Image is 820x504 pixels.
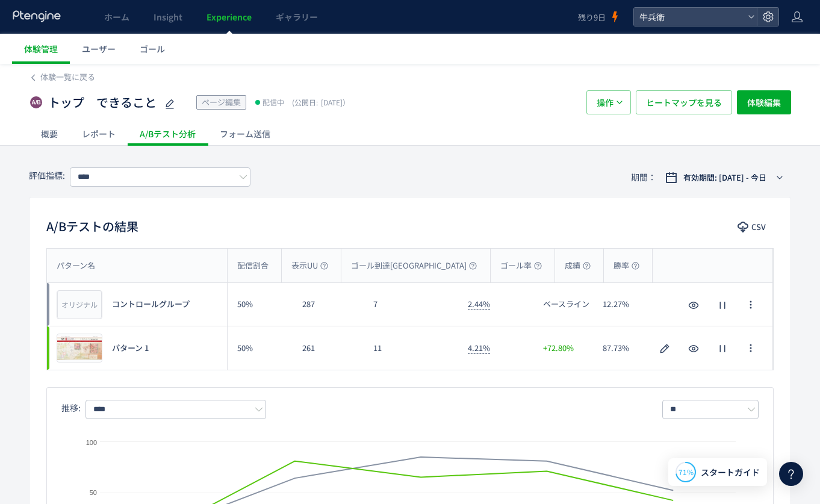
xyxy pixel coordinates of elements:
span: Insight [154,11,182,23]
span: 牛兵衛 [636,8,743,26]
div: フォーム送信 [208,122,282,146]
div: 261 [293,326,364,370]
div: オリジナル [57,290,102,319]
span: ホーム [104,11,129,23]
span: 表示UU [291,260,328,272]
span: 2.44% [468,298,490,310]
button: 有効期間: [DATE] - 今日 [657,168,791,187]
div: 11 [364,326,458,370]
span: +72.80% [543,343,574,354]
div: レポート [70,122,128,146]
img: 56e0f0e2c75a5f88bd89c2246a158a9b1755302710427.jpeg [57,334,102,362]
span: 成績 [565,260,591,272]
span: 配信中 [262,96,284,108]
div: A/Bテスト分析 [128,122,208,146]
span: 残り9日 [578,11,606,23]
span: ヒートマップを見る [646,90,722,114]
text: 100 [86,439,97,446]
span: コントロールグループ [112,299,190,310]
span: (公開日: [292,97,318,107]
span: ゴール率 [500,260,542,272]
button: 体験編集 [737,90,791,114]
span: 推移: [61,402,81,414]
span: ゴール到達[GEOGRAPHIC_DATA] [351,260,477,272]
div: 12.27% [593,283,653,326]
span: ゴール [140,43,165,55]
span: ユーザー [82,43,116,55]
span: スタートガイド [701,466,760,479]
span: [DATE]） [289,97,350,107]
h2: A/Bテストの結果 [46,217,138,236]
span: 配信割合 [237,260,269,272]
span: ギャラリー [276,11,318,23]
span: 体験一覧に戻る [40,71,95,82]
span: ベースライン [543,299,589,310]
div: 50% [228,283,293,326]
button: CSV [731,217,774,237]
div: 概要 [29,122,70,146]
div: 287 [293,283,364,326]
div: 87.73% [593,326,653,370]
span: パターン名 [57,260,95,272]
text: 50 [90,489,97,496]
div: 50% [228,326,293,370]
button: ヒートマップを見る [636,90,732,114]
button: 操作 [586,90,631,114]
span: 勝率 [613,260,639,272]
span: 操作 [597,90,613,114]
div: 7 [364,283,458,326]
span: 評価指標: [29,169,65,181]
span: 体験編集 [747,90,781,114]
span: トップ できること [48,94,157,111]
span: ページ編集 [202,96,241,108]
span: 体験管理 [24,43,58,55]
span: パターン 1 [112,343,149,354]
span: CSV [751,217,766,237]
span: 有効期間: [DATE] - 今日 [683,172,766,184]
span: 4.21% [468,342,490,354]
span: Experience [207,11,252,23]
span: 期間： [631,167,656,187]
span: 71% [679,467,694,477]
